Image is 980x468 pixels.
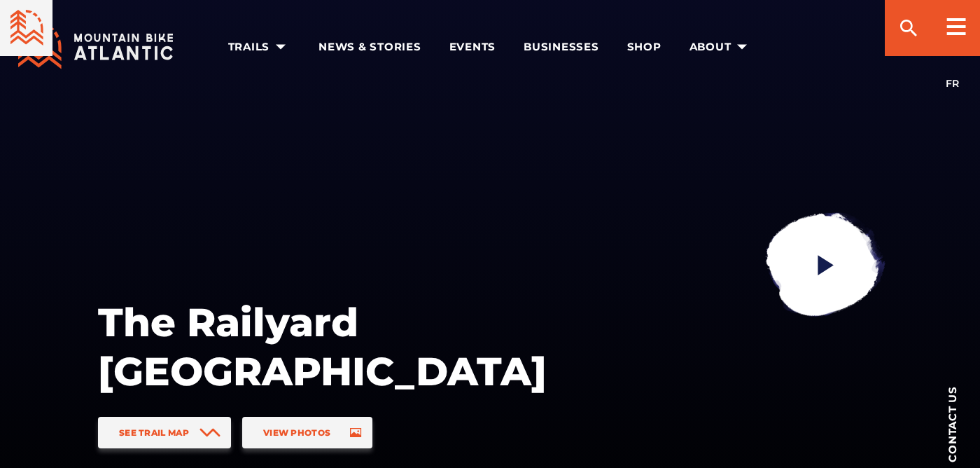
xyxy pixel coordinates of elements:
a: See Trail Map [98,417,231,448]
span: Trails [228,40,291,54]
span: Contact us [947,386,958,462]
span: Events [449,40,496,54]
span: See Trail Map [119,427,189,438]
h1: The Railyard [GEOGRAPHIC_DATA] [98,298,546,396]
a: View Photos [242,417,372,448]
ion-icon: play [813,252,839,277]
span: News & Stories [318,40,421,54]
span: Businesses [524,40,599,54]
span: Shop [627,40,661,54]
ion-icon: search [897,17,920,39]
ion-icon: arrow dropdown [732,37,752,57]
ion-icon: arrow dropdown [271,37,290,57]
span: View Photos [263,427,330,438]
a: FR [946,77,959,90]
span: About [689,40,752,54]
